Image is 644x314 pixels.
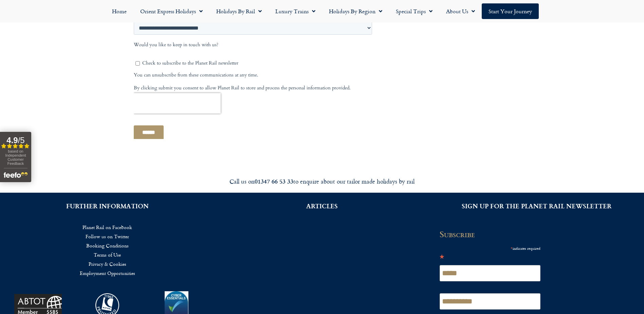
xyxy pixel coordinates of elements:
a: Orient Express Holidays [133,3,209,19]
nav: Menu [3,3,641,19]
a: Employment Opportunities [10,268,204,278]
a: Start your Journey [482,3,539,19]
h2: SIGN UP FOR THE PLANET RAIL NEWSLETTER [440,203,634,209]
a: Holidays by Region [322,3,389,19]
a: Luxury Trains [269,3,322,19]
h2: Subscribe [440,229,545,239]
a: Planet Rail on Facebook [10,223,204,232]
span: By telephone [8,255,38,262]
input: By email [2,247,6,251]
a: Holidays by Rail [209,3,269,19]
a: Special Trips [389,3,439,19]
nav: Menu [10,223,204,278]
div: Call us on to enquire about our tailor made holidays by rail [132,177,512,185]
div: indicates required [440,244,541,252]
a: Home [105,3,133,19]
strong: 01347 66 53 33 [255,177,293,186]
a: Booking Conditions [10,241,204,250]
a: Follow us on Twitter [10,232,204,241]
span: By email [8,246,28,254]
input: By telephone [2,256,6,260]
span: Your last name [121,152,155,159]
h2: FURTHER INFORMATION [10,203,204,209]
h2: ARTICLES [225,203,419,209]
a: About Us [439,3,482,19]
a: Terms of Use [10,250,204,259]
a: Privacy & Cookies [10,259,204,268]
